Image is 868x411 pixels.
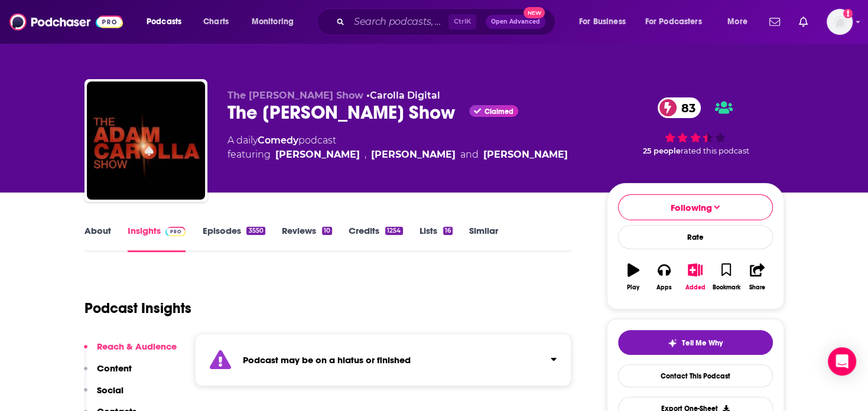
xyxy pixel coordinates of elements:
button: Content [84,363,132,384]
button: open menu [243,12,309,31]
div: 3550 [246,227,265,235]
a: Credits1254 [349,225,402,252]
a: Reviews10 [282,225,332,252]
img: tell me why sparkle [668,338,677,348]
span: featuring [227,148,568,162]
button: Open AdvancedNew [486,15,545,29]
span: Open Advanced [491,19,540,25]
p: Content [97,363,132,374]
button: Apps [649,256,680,298]
button: Following [618,194,773,220]
svg: Add a profile image [843,9,853,18]
span: rated this podcast [681,146,749,155]
button: Play [618,256,649,298]
div: 1254 [385,227,402,235]
span: New [524,7,545,18]
span: 25 people [643,146,681,155]
span: Charts [203,14,229,30]
span: The [PERSON_NAME] Show [227,90,363,101]
section: Click to expand status details [195,334,572,386]
button: open menu [719,12,762,31]
span: Claimed [485,109,513,115]
span: Tell Me Why [682,338,723,348]
div: 10 [322,227,332,235]
button: Show profile menu [827,9,853,35]
span: 83 [669,97,701,118]
span: Podcasts [147,14,181,30]
a: Show notifications dropdown [765,12,785,32]
div: Play [627,284,639,291]
span: More [727,14,747,30]
a: Show notifications dropdown [794,12,812,32]
a: About [84,225,111,252]
a: Lists16 [420,225,453,252]
span: • [366,90,440,101]
span: Logged in as TaraKennedy [827,9,853,35]
div: Apps [656,284,672,291]
div: [PERSON_NAME] [371,148,456,162]
div: 83 25 peoplerated this podcast [607,90,784,163]
div: [PERSON_NAME] [483,148,568,162]
span: For Podcasters [645,14,702,30]
div: Search podcasts, credits, & more... [328,8,567,35]
span: Following [671,202,712,213]
input: Search podcasts, credits, & more... [349,12,448,31]
div: Added [685,284,706,291]
img: Podchaser - Follow, Share and Rate Podcasts [9,11,123,33]
div: Share [749,284,765,291]
a: Comedy [258,135,298,146]
a: 83 [658,97,701,118]
button: Added [680,256,710,298]
div: A daily podcast [227,133,568,162]
div: [PERSON_NAME] [275,148,360,162]
button: Share [742,256,772,298]
a: Carolla Digital [370,90,440,101]
p: Social [97,384,123,396]
div: Rate [618,225,773,249]
img: The Adam Carolla Show [87,81,205,200]
span: and [460,148,479,162]
button: Bookmark [711,256,742,298]
a: Charts [196,12,236,31]
img: User Profile [827,9,853,35]
button: Social [84,384,123,406]
button: Reach & Audience [84,341,177,363]
h1: Podcast Insights [84,299,191,317]
div: Open Intercom Messenger [828,347,856,376]
div: 16 [443,227,453,235]
strong: Podcast may be on a hiatus or finished [243,354,411,366]
span: Ctrl K [448,14,476,30]
span: Monitoring [252,14,294,30]
a: Similar [469,225,498,252]
span: , [365,148,366,162]
p: Reach & Audience [97,341,177,352]
div: Bookmark [712,284,740,291]
a: InsightsPodchaser Pro [128,225,186,252]
a: Episodes3550 [202,225,265,252]
button: open menu [571,12,641,31]
span: For Business [579,14,626,30]
button: open menu [138,12,197,31]
a: Contact This Podcast [618,364,773,387]
button: tell me why sparkleTell Me Why [618,330,773,355]
img: Podchaser Pro [165,227,186,236]
button: open menu [638,12,719,31]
